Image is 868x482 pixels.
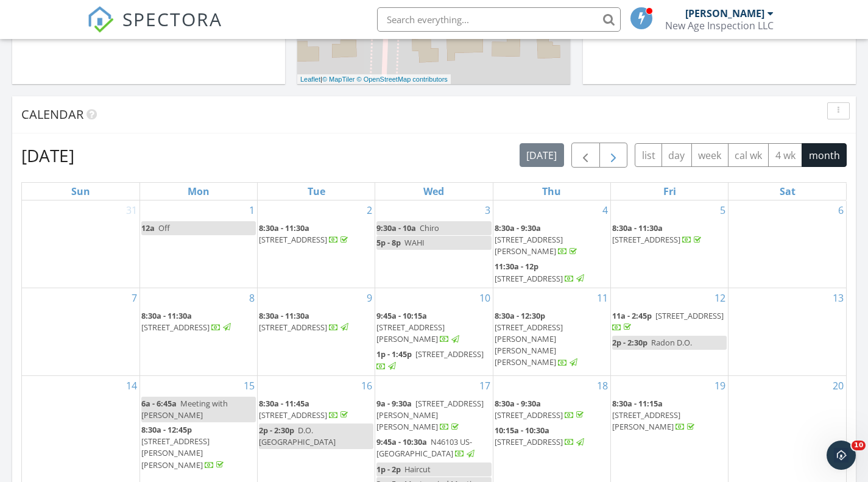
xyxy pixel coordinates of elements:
a: Monday [185,183,212,200]
a: Go to September 19, 2025 [712,376,728,395]
td: Go to September 9, 2025 [258,288,375,375]
span: N46103 US-[GEOGRAPHIC_DATA] [376,436,472,459]
span: 11:30a - 12p [495,261,538,272]
a: Go to September 11, 2025 [595,288,610,308]
a: 8:30a - 11:30a [STREET_ADDRESS] [259,222,350,245]
span: 10:15a - 10:30a [495,425,549,436]
span: 11a - 2:45p [612,310,652,321]
span: 9:30a - 10a [376,222,416,233]
a: Go to September 7, 2025 [129,288,139,308]
a: Go to September 3, 2025 [482,200,493,220]
a: 9a - 9:30a [STREET_ADDRESS][PERSON_NAME][PERSON_NAME] [376,397,491,435]
a: 10:15a - 10:30a [STREET_ADDRESS] [495,424,609,450]
td: Go to September 11, 2025 [493,288,610,375]
a: 8:30a - 11:30a [STREET_ADDRESS] [612,222,704,245]
a: Thursday [540,183,563,200]
a: 1p - 1:45p [STREET_ADDRESS] [376,347,491,374]
a: Go to September 16, 2025 [359,376,375,395]
span: [STREET_ADDRESS][PERSON_NAME][PERSON_NAME][PERSON_NAME] [495,322,563,368]
a: SPECTORA [87,16,222,42]
span: [STREET_ADDRESS][PERSON_NAME] [376,322,445,344]
span: [STREET_ADDRESS][PERSON_NAME] [495,234,563,257]
span: [STREET_ADDRESS][PERSON_NAME] [612,409,680,432]
span: 8:30a - 12:45p [141,424,192,435]
a: 9:45a - 10:30a N46103 US-[GEOGRAPHIC_DATA] [376,436,476,459]
span: 8:30a - 11:30a [141,310,192,321]
button: list [635,143,662,167]
a: Tuesday [305,183,328,200]
a: 10:15a - 10:30a [STREET_ADDRESS] [495,425,586,447]
a: Go to September 5, 2025 [718,200,728,220]
button: Previous month [571,143,600,168]
button: 4 wk [768,143,802,167]
td: Go to September 13, 2025 [729,288,846,375]
span: [STREET_ADDRESS][PERSON_NAME][PERSON_NAME] [376,398,484,432]
a: Go to August 31, 2025 [124,200,139,220]
span: Calendar [21,106,83,122]
a: Go to September 18, 2025 [595,376,610,395]
a: Go to September 15, 2025 [241,376,257,395]
span: WAHI [404,237,425,248]
a: 9:45a - 10:30a N46103 US-[GEOGRAPHIC_DATA] [376,435,491,461]
a: 8:30a - 9:30a [STREET_ADDRESS][PERSON_NAME] [495,221,609,260]
button: cal wk [728,143,769,167]
a: 11a - 2:45p [STREET_ADDRESS] [612,310,724,333]
div: | [297,74,451,85]
span: Radon D.O. [651,337,692,348]
span: Haircut [404,464,431,475]
a: 8:30a - 11:30a [STREET_ADDRESS] [259,310,350,333]
a: 8:30a - 11:30a [STREET_ADDRESS] [141,310,233,333]
span: 8:30a - 11:30a [259,310,309,321]
a: 9:45a - 10:15a [STREET_ADDRESS][PERSON_NAME] [376,309,491,347]
span: 9:45a - 10:15a [376,310,427,321]
a: Go to September 2, 2025 [364,200,375,220]
a: © MapTiler [322,76,355,83]
a: Friday [661,183,679,200]
td: Go to August 31, 2025 [22,200,139,288]
a: © OpenStreetMap contributors [357,76,448,83]
a: 8:30a - 12:30p [STREET_ADDRESS][PERSON_NAME][PERSON_NAME][PERSON_NAME] [495,309,609,370]
button: Next month [599,143,628,168]
span: 5p - 8p [376,237,401,248]
span: [STREET_ADDRESS] [259,322,327,333]
a: Go to September 14, 2025 [124,376,139,395]
span: [STREET_ADDRESS] [495,436,563,447]
a: 8:30a - 9:30a [STREET_ADDRESS] [495,397,609,423]
span: SPECTORA [122,6,222,32]
a: Go to September 6, 2025 [836,200,846,220]
a: 9:45a - 10:15a [STREET_ADDRESS][PERSON_NAME] [376,310,461,344]
span: 6a - 6:45a [141,398,177,409]
td: Go to September 4, 2025 [493,200,610,288]
a: 8:30a - 12:45p [STREET_ADDRESS][PERSON_NAME][PERSON_NAME] [141,423,256,473]
td: Go to September 12, 2025 [610,288,728,375]
span: 1p - 1:45p [376,349,412,360]
span: [STREET_ADDRESS] [612,234,680,245]
td: Go to September 6, 2025 [729,200,846,288]
a: 11:30a - 12p [STREET_ADDRESS] [495,261,586,283]
span: 8:30a - 11:30a [259,222,309,233]
a: 8:30a - 11:15a [STREET_ADDRESS][PERSON_NAME] [612,398,697,432]
span: D.O. [GEOGRAPHIC_DATA] [259,425,336,447]
a: Go to September 12, 2025 [712,288,728,308]
span: 8:30a - 11:15a [612,398,663,409]
span: Meeting with [PERSON_NAME] [141,398,228,420]
a: 8:30a - 11:30a [STREET_ADDRESS] [259,221,373,247]
span: [STREET_ADDRESS][PERSON_NAME][PERSON_NAME] [141,436,210,470]
span: 12a [141,222,155,233]
button: week [691,143,729,167]
td: Go to September 10, 2025 [375,288,493,375]
a: 8:30a - 11:30a [STREET_ADDRESS] [259,309,373,335]
span: [STREET_ADDRESS] [259,409,327,420]
a: 8:30a - 9:30a [STREET_ADDRESS][PERSON_NAME] [495,222,579,257]
td: Go to September 3, 2025 [375,200,493,288]
a: Go to September 10, 2025 [477,288,493,308]
span: [STREET_ADDRESS] [415,349,484,360]
span: 9a - 9:30a [376,398,412,409]
a: Wednesday [421,183,446,200]
a: 8:30a - 11:45a [STREET_ADDRESS] [259,397,373,423]
a: 1p - 1:45p [STREET_ADDRESS] [376,349,484,371]
span: 9:45a - 10:30a [376,436,427,447]
td: Go to September 8, 2025 [139,288,257,375]
span: Off [158,222,170,233]
a: 8:30a - 11:30a [STREET_ADDRESS] [141,309,256,335]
